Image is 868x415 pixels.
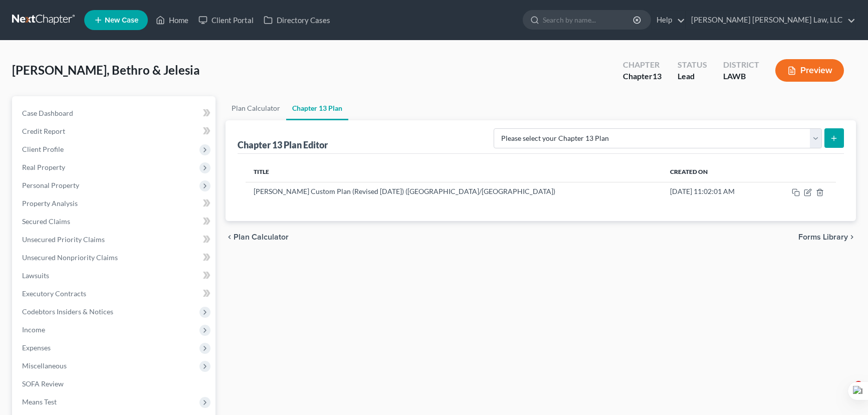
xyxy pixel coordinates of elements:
span: Miscellaneous [22,361,67,370]
a: Case Dashboard [14,104,215,122]
a: Lawsuits [14,267,215,285]
span: Client Profile [22,145,64,153]
a: Chapter 13 Plan [286,96,348,120]
span: New Case [105,17,138,24]
th: Title [246,162,662,182]
span: Unsecured Nonpriority Claims [22,253,118,262]
i: chevron_left [226,233,234,241]
button: Preview [775,59,844,82]
span: Credit Report [22,127,65,135]
span: [PERSON_NAME], Bethro & Jelesia [12,63,200,77]
span: Real Property [22,163,65,171]
span: Lawsuits [22,271,49,280]
span: Plan Calculator [234,233,289,241]
a: Help [652,11,685,29]
td: [DATE] 11:02:01 AM [662,182,768,201]
a: Property Analysis [14,194,215,213]
td: [PERSON_NAME] Custom Plan (Revised [DATE]) ([GEOGRAPHIC_DATA]/[GEOGRAPHIC_DATA]) [246,182,662,201]
a: SOFA Review [14,375,215,393]
a: Executory Contracts [14,285,215,303]
span: Secured Claims [22,217,70,226]
a: Unsecured Priority Claims [14,231,215,249]
span: SOFA Review [22,379,64,388]
button: Forms Library chevron_right [798,233,856,241]
a: Unsecured Nonpriority Claims [14,249,215,267]
span: Executory Contracts [22,289,86,298]
div: District [723,59,759,71]
div: Status [678,59,707,71]
span: 4 [854,381,862,389]
a: Home [151,11,193,29]
input: Search by name... [543,11,634,29]
button: chevron_left Plan Calculator [226,233,289,241]
span: Case Dashboard [22,109,73,117]
span: Means Test [22,397,57,406]
span: Expenses [22,343,51,352]
span: 13 [653,71,662,81]
i: chevron_right [848,233,856,241]
span: Forms Library [798,233,848,241]
a: Directory Cases [259,11,335,29]
a: Secured Claims [14,213,215,231]
div: Chapter [623,71,662,82]
div: Chapter [623,59,662,71]
iframe: Intercom live chat [834,381,858,405]
div: Chapter 13 Plan Editor [238,139,328,151]
a: Client Portal [193,11,259,29]
span: Personal Property [22,181,79,189]
th: Created On [662,162,768,182]
div: LAWB [723,71,759,82]
span: Property Analysis [22,199,78,207]
span: Income [22,325,45,334]
a: Plan Calculator [226,96,286,120]
span: Codebtors Insiders & Notices [22,307,113,316]
a: [PERSON_NAME] [PERSON_NAME] Law, LLC [686,11,855,29]
div: Lead [678,71,707,82]
span: Unsecured Priority Claims [22,235,105,244]
a: Credit Report [14,122,215,140]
